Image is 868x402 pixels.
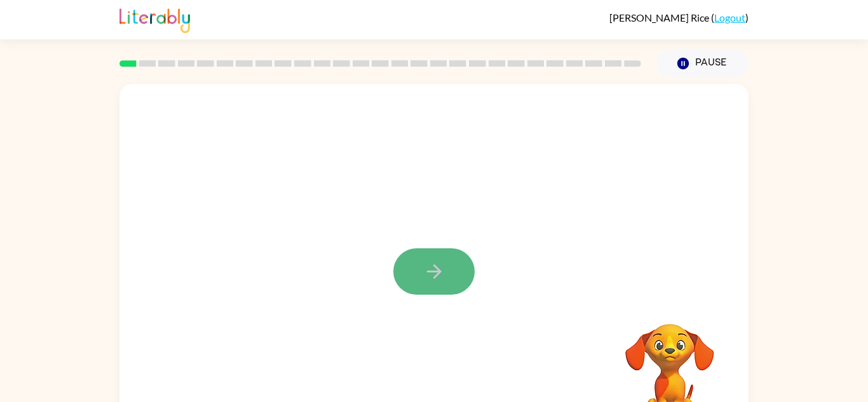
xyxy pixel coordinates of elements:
[609,11,749,23] div: ( )
[609,11,711,23] span: [PERSON_NAME] Rice
[119,5,190,33] img: Literably
[656,49,749,78] button: Pause
[714,11,745,23] a: Logout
